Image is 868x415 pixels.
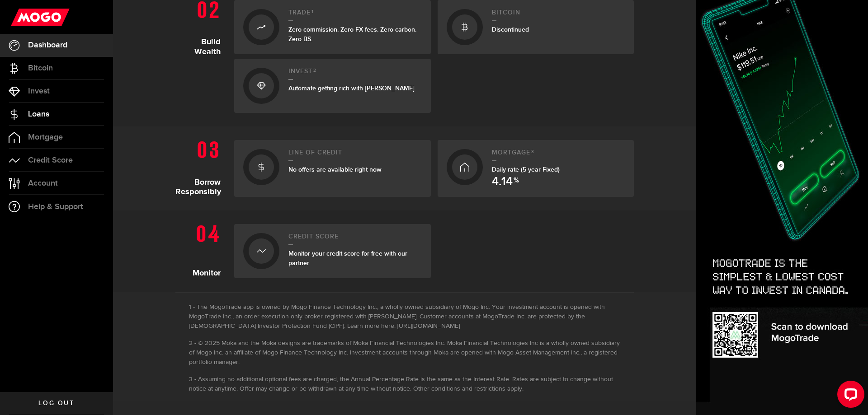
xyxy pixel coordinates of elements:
[28,133,63,141] span: Mortgage
[492,176,513,188] span: 4.14
[830,377,868,415] iframe: LiveChat chat widget
[38,400,74,406] span: Log out
[234,224,431,278] a: Credit ScoreMonitor your credit score for free with our partner
[175,135,227,197] h1: Borrow Responsibly
[288,68,422,80] h2: Invest
[288,250,407,267] span: Monitor your credit score for free with our partner
[531,149,534,154] sup: 3
[288,9,422,21] h2: Trade
[28,64,53,72] span: Bitcoin
[313,68,316,73] sup: 2
[234,59,431,113] a: Invest2Automate getting rich with [PERSON_NAME]
[28,41,67,49] span: Dashboard
[311,9,314,14] sup: 1
[514,177,519,188] span: %
[438,140,634,197] a: Mortgage3Daily rate (5 year Fixed) 4.14 %
[28,156,73,164] span: Credit Score
[492,149,625,161] h2: Mortgage
[175,219,227,278] h1: Monitor
[28,203,83,211] span: Help & Support
[189,303,620,331] li: The MogoTrade app is owned by Mogo Finance Technology Inc., a wholly owned subsidiary of Mogo Inc...
[28,110,49,118] span: Loans
[28,87,50,95] span: Invest
[288,166,382,173] span: No offers are available right now
[234,140,431,197] a: Line of creditNo offers are available right now
[189,375,620,394] li: Assuming no additional optional fees are charged, the Annual Percentage Rate is the same as the I...
[288,233,422,245] h2: Credit Score
[492,166,560,173] span: Daily rate (5 year Fixed)
[189,339,620,367] li: © 2025 Moka and the Moka designs are trademarks of Moka Financial Technologies Inc. Moka Financia...
[492,26,529,33] span: Discontinued
[288,84,415,92] span: Automate getting rich with [PERSON_NAME]
[288,149,422,161] h2: Line of credit
[288,26,416,43] span: Zero commission. Zero FX fees. Zero carbon. Zero BS.
[28,179,58,187] span: Account
[492,9,625,21] h2: Bitcoin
